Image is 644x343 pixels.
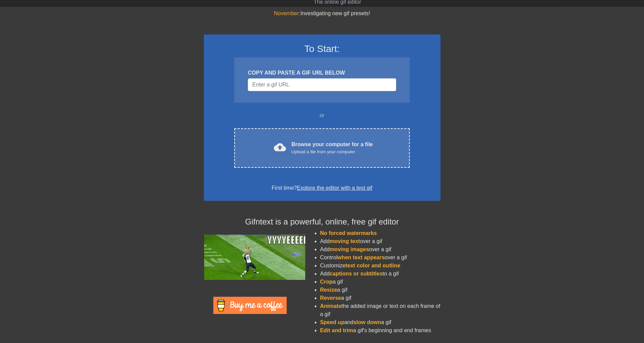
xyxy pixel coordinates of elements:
div: COPY AND PASTE A GIF URL BELOW [248,69,396,77]
div: or [221,111,423,120]
span: when text appears [337,255,385,260]
span: November: [274,10,300,16]
a: Explore the editor with a test gif [297,185,372,191]
img: football_small.gif [204,235,305,280]
li: a gif [320,286,440,294]
li: Add over a gif [320,245,440,254]
span: slow down [353,319,381,325]
li: a gif [320,278,440,286]
span: Resize [320,287,337,293]
input: Username [248,78,396,91]
span: Crop [320,279,333,285]
div: First time? [213,184,432,192]
li: Customize [320,262,440,270]
span: Edit and trim [320,327,353,333]
li: and a gif [320,318,440,326]
img: Buy Me A Coffee [213,297,287,314]
span: Speed up [320,319,344,325]
li: a gif [320,294,440,302]
span: captions or subtitles [330,271,382,276]
span: No forced watermarks [320,230,377,236]
li: Add over a gif [320,237,440,245]
span: text color and outline [345,263,400,268]
span: moving text [330,238,360,244]
span: Animate [320,303,341,309]
li: Control over a gif [320,254,440,262]
li: Add to a gif [320,270,440,278]
li: a gif's beginning and end frames [320,326,440,335]
span: Reverse [320,295,341,301]
span: cloud_upload [274,141,286,153]
div: Browse your computer for a file [291,140,373,155]
div: Upload a file from your computer [291,149,373,155]
span: moving images [330,246,369,252]
h3: To Start: [213,43,432,55]
div: Investigating new gif presets! [204,9,440,18]
li: the added image or text on each frame of a gif [320,302,440,318]
h4: Gifntext is a powerful, online, free gif editor [204,217,440,227]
